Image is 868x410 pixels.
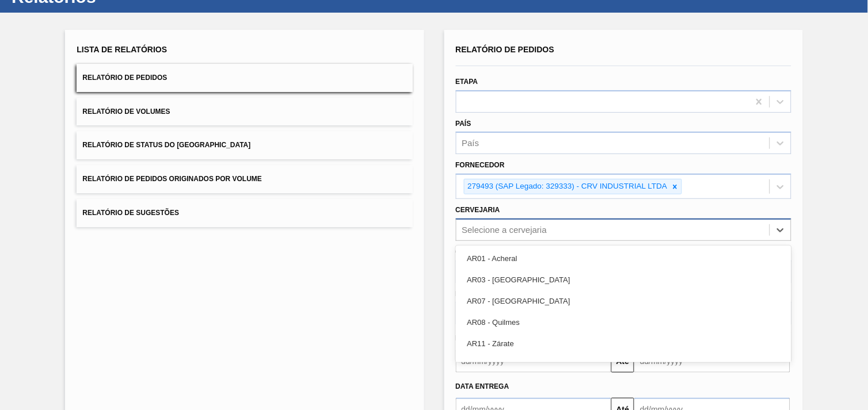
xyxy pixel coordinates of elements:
label: Cervejaria [456,206,500,214]
button: Relatório de Sugestões [77,199,412,227]
span: Relatório de Pedidos [456,45,555,54]
label: País [456,120,471,128]
span: Relatório de Pedidos [82,74,167,82]
div: AR07 - [GEOGRAPHIC_DATA] [456,290,791,312]
label: Etapa [456,78,478,86]
div: AR08 - Quilmes [456,312,791,333]
button: Relatório de Status do [GEOGRAPHIC_DATA] [77,131,412,159]
span: Lista de Relatórios [77,45,167,54]
span: Relatório de Sugestões [82,209,179,217]
div: 279493 (SAP Legado: 329333) - CRV INDUSTRIAL LTDA [465,179,669,194]
span: Relatório de Pedidos Originados por Volume [82,175,262,183]
span: Relatório de Status do [GEOGRAPHIC_DATA] [82,141,250,149]
button: Relatório de Pedidos Originados por Volume [77,165,412,193]
span: Relatório de Volumes [82,108,170,116]
div: País [462,139,479,148]
span: Data Entrega [456,382,509,390]
div: AR03 - [GEOGRAPHIC_DATA] [456,269,791,290]
div: AR14 - CASA [456,354,791,375]
div: Selecione a cervejaria [462,225,547,235]
button: Relatório de Pedidos [77,64,412,92]
div: AR01 - Acheral [456,248,791,269]
label: Fornecedor [456,161,505,169]
div: AR11 - Zárate [456,333,791,354]
button: Relatório de Volumes [77,98,412,126]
